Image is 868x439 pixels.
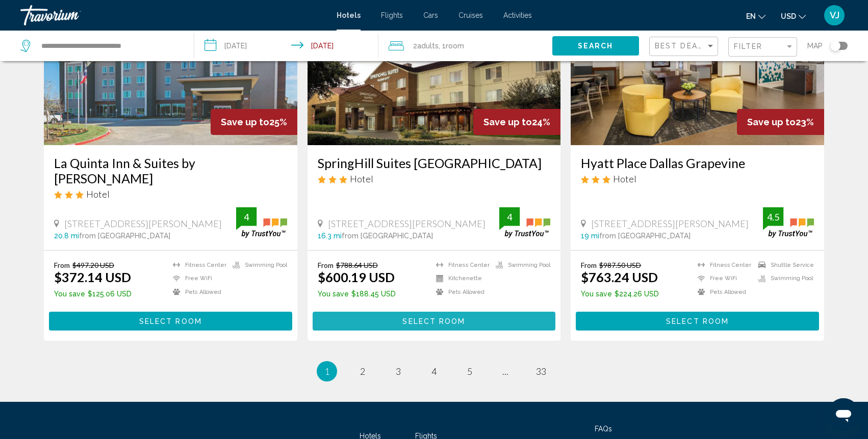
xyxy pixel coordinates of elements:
[318,232,342,240] span: 16.3 mi
[336,261,378,269] del: $788.64 USD
[499,211,520,223] div: 4
[328,218,486,229] span: [STREET_ADDRESS][PERSON_NAME]
[473,109,560,135] div: 24%
[318,173,551,184] div: 3 star Hotel
[746,12,756,20] span: en
[578,42,614,50] span: Search
[54,261,70,269] span: From
[581,290,659,298] p: $224.26 USD
[396,366,401,377] span: 3
[753,274,814,283] li: Swimming Pool
[431,366,437,377] span: 4
[360,366,365,377] span: 2
[763,207,814,237] img: trustyou-badge.svg
[666,317,729,325] span: Select Room
[227,261,287,269] li: Swimming Pool
[581,232,599,240] span: 19 mi
[313,314,556,325] a: Select Room
[599,261,641,269] del: $987.50 USD
[734,42,763,50] span: Filter
[378,31,552,61] button: Travelers: 2 adults, 0 children
[318,269,395,285] ins: $600.19 USD
[423,11,438,19] a: Cars
[467,366,472,377] span: 5
[54,269,131,285] ins: $372.14 USD
[753,261,814,269] li: Shuttle Service
[807,39,823,53] span: Map
[693,274,753,283] li: Free WiFi
[458,11,483,19] a: Cruises
[79,232,170,240] span: from [GEOGRAPHIC_DATA]
[552,36,639,55] button: Search
[431,261,491,269] li: Fitness Center
[318,261,334,269] span: From
[337,11,361,19] a: Hotels
[536,366,546,377] span: 33
[313,312,556,331] button: Select Room
[211,109,297,135] div: 25%
[483,117,532,127] span: Save up to
[417,42,439,50] span: Adults
[54,155,287,186] a: La Quinta Inn & Suites by [PERSON_NAME]
[342,232,433,240] span: from [GEOGRAPHIC_DATA]
[591,218,749,229] span: [STREET_ADDRESS][PERSON_NAME]
[781,12,796,20] span: USD
[613,173,636,184] span: Hotel
[413,39,439,53] span: 2
[827,398,860,431] iframe: Button to launch messaging window
[431,288,491,296] li: Pets Allowed
[655,42,708,50] span: Best Deals
[581,173,814,184] div: 3 star Hotel
[168,288,227,296] li: Pets Allowed
[599,232,691,240] span: from [GEOGRAPHIC_DATA]
[194,31,378,61] button: Check-in date: Oct 15, 2025 Check-out date: Oct 20, 2025
[236,207,287,237] img: trustyou-badge.svg
[44,361,824,381] ul: Pagination
[728,37,797,58] button: Filter
[49,314,292,325] a: Select Room
[54,290,132,298] p: $125.06 USD
[576,312,819,331] button: Select Room
[503,11,532,19] a: Activities
[595,425,612,433] a: FAQs
[139,317,202,325] span: Select Room
[64,218,222,229] span: [STREET_ADDRESS][PERSON_NAME]
[747,117,796,127] span: Save up to
[821,5,848,26] button: User Menu
[502,366,508,377] span: ...
[746,9,765,23] button: Change language
[581,261,597,269] span: From
[693,288,753,296] li: Pets Allowed
[381,11,403,19] a: Flights
[655,42,715,51] mat-select: Sort by
[402,317,465,325] span: Select Room
[431,274,491,283] li: Kitchenette
[54,232,79,240] span: 20.8 mi
[499,207,550,237] img: trustyou-badge.svg
[581,290,612,298] span: You save
[20,5,326,25] a: Travorium
[446,42,464,50] span: Room
[737,109,824,135] div: 23%
[781,9,806,23] button: Change currency
[823,41,848,50] button: Toggle map
[830,10,839,20] span: VJ
[350,173,373,184] span: Hotel
[763,211,783,223] div: 4.5
[693,261,753,269] li: Fitness Center
[221,117,269,127] span: Save up to
[439,39,464,53] span: , 1
[318,155,551,171] a: SpringHill Suites [GEOGRAPHIC_DATA]
[318,290,349,298] span: You save
[318,290,396,298] p: $188.45 USD
[54,188,287,200] div: 3 star Hotel
[581,155,814,171] h3: Hyatt Place Dallas Grapevine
